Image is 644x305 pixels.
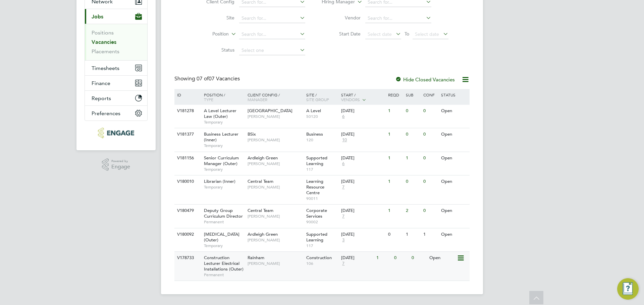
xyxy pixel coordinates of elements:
[404,205,422,217] div: 2
[322,15,361,21] label: Vendor
[368,31,392,37] span: Select date
[248,208,273,213] span: Central Team
[341,132,385,137] div: [DATE]
[404,152,422,164] div: 1
[248,237,303,243] span: [PERSON_NAME]
[175,205,199,217] div: V180479
[85,76,147,90] button: Finance
[439,228,469,241] div: Open
[246,89,305,105] div: Client Config /
[111,164,130,170] span: Engage
[92,29,114,36] a: Positions
[341,179,385,184] div: [DATE]
[85,9,147,24] button: Jobs
[239,14,305,23] input: Search for...
[439,89,469,100] div: Status
[204,178,235,184] span: Librarian (Inner)
[410,252,427,264] div: 0
[339,89,386,106] div: Start /
[190,31,229,37] label: Position
[248,97,267,102] span: Manager
[404,228,422,241] div: 1
[306,97,329,102] span: Site Group
[404,128,422,141] div: 0
[85,61,147,75] button: Timesheets
[341,214,345,219] span: 7
[306,196,338,201] span: 90011
[204,143,244,148] span: Temporary
[175,89,199,100] div: ID
[204,167,244,172] span: Temporary
[204,272,244,278] span: Permanent
[306,261,338,266] span: 106
[98,128,134,138] img: blackstonerecruitment-logo-retina.png
[306,243,338,248] span: 117
[422,228,439,241] div: 1
[341,97,360,102] span: Vendors
[248,131,256,137] span: BSix
[341,108,385,114] div: [DATE]
[175,252,199,264] div: V178733
[402,29,411,38] span: To
[306,167,338,172] span: 117
[439,175,469,188] div: Open
[617,278,639,300] button: Engage Resource Center
[306,108,321,113] span: A Level
[175,128,199,141] div: V181377
[248,261,303,266] span: [PERSON_NAME]
[204,97,213,102] span: Type
[439,105,469,117] div: Open
[306,131,323,137] span: Business
[341,155,385,161] div: [DATE]
[341,137,348,143] span: 10
[341,255,373,261] div: [DATE]
[392,252,410,264] div: 0
[395,76,455,83] label: Hide Closed Vacancies
[415,31,439,37] span: Select date
[341,184,345,190] span: 7
[204,184,244,190] span: Temporary
[111,158,130,164] span: Powered by
[175,228,199,241] div: V180092
[306,255,332,260] span: Construction
[422,205,439,217] div: 0
[197,75,240,82] span: 07 Vacancies
[85,91,147,105] button: Reports
[439,205,469,217] div: Open
[248,155,278,161] span: Ardleigh Green
[248,108,292,113] span: [GEOGRAPHIC_DATA]
[248,255,264,260] span: Rainham
[92,80,110,86] span: Finance
[422,105,439,117] div: 0
[92,48,119,55] a: Placements
[306,114,338,119] span: 50120
[92,95,111,101] span: Reports
[341,261,345,266] span: 7
[248,184,303,190] span: [PERSON_NAME]
[85,106,147,121] button: Preferences
[204,155,239,166] span: Senior Curriculum Manager (Outer)
[386,205,404,217] div: 1
[386,152,404,164] div: 1
[92,13,103,20] span: Jobs
[341,114,345,120] span: 6
[204,120,244,125] span: Temporary
[306,208,327,219] span: Corporate Services
[306,137,338,143] span: 120
[439,128,469,141] div: Open
[386,228,404,241] div: 0
[92,39,116,45] a: Vacancies
[306,178,324,196] span: Learning Resource Centre
[248,137,303,143] span: [PERSON_NAME]
[404,175,422,188] div: 0
[422,175,439,188] div: 0
[341,208,385,214] div: [DATE]
[248,114,303,119] span: [PERSON_NAME]
[248,161,303,166] span: [PERSON_NAME]
[306,155,327,166] span: Supported Learning
[341,232,385,237] div: [DATE]
[92,110,120,117] span: Preferences
[341,161,345,167] span: 6
[85,24,147,60] div: Jobs
[175,152,199,164] div: V181156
